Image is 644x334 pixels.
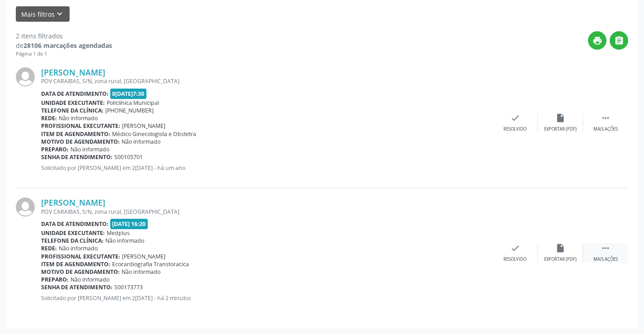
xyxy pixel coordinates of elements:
span: Não informado [59,114,98,122]
span: Médico Ginecologista e Obstetra [112,130,196,138]
i: check [510,243,520,253]
i: insert_drive_file [555,243,565,253]
b: Telefone da clínica: [41,237,103,245]
b: Profissional executante: [41,253,120,260]
a: [PERSON_NAME] [41,67,105,77]
span: Não informado [59,245,98,252]
p: Solicitado por [PERSON_NAME] em 2[DATE] - há 2 minutos [41,294,493,302]
b: Item de agendamento: [41,130,110,138]
b: Rede: [41,114,57,122]
a: [PERSON_NAME] [41,198,105,207]
img: img [16,67,35,86]
b: Data de atendimento: [41,90,108,98]
div: Página 1 de 1 [16,50,112,58]
div: Resolvido [503,126,526,132]
b: Motivo de agendamento: [41,138,120,146]
b: Profissional executante: [41,122,120,130]
span: [PERSON_NAME] [122,253,165,260]
i:  [601,113,611,123]
div: POV CARAIBAS, S/N, zona rural, [GEOGRAPHIC_DATA] [41,208,493,216]
strong: 28106 marcações agendadas [24,41,112,50]
b: Unidade executante: [41,99,105,107]
span: Não informado [105,237,144,245]
i:  [614,36,624,46]
span: Não informado [122,268,160,276]
b: Item de agendamento: [41,260,110,268]
span: S00105701 [114,153,143,161]
b: Preparo: [41,276,69,283]
span: Medplus [107,229,130,237]
div: Mais ações [593,256,618,263]
span: S00173773 [114,283,143,291]
span: Não informado [122,138,160,146]
span: Não informado [71,146,109,153]
i: print [592,36,602,46]
div: Exportar (PDF) [544,256,577,263]
b: Senha de atendimento: [41,153,113,161]
span: Policlínica Municipal [107,99,159,107]
span: [PHONE_NUMBER] [105,107,154,114]
button: Mais filtroskeyboard_arrow_down [16,6,70,22]
div: POV CARAIBAS, S/N, zona rural, [GEOGRAPHIC_DATA] [41,77,493,85]
span: Não informado [71,276,109,283]
b: Rede: [41,245,57,252]
span: Ecocardiografia Transtoracica [112,260,189,268]
b: Senha de atendimento: [41,283,113,291]
div: 2 itens filtrados [16,31,112,41]
i: check [510,113,520,123]
b: Motivo de agendamento: [41,268,120,276]
i: keyboard_arrow_down [55,9,65,19]
div: Resolvido [503,256,526,263]
i: insert_drive_file [555,113,565,123]
div: Exportar (PDF) [544,126,577,132]
div: de [16,41,112,50]
img: img [16,198,35,216]
b: Unidade executante: [41,229,105,237]
b: Data de atendimento: [41,220,108,228]
b: Telefone da clínica: [41,107,103,114]
span: [PERSON_NAME] [122,122,165,130]
div: Mais ações [593,126,618,132]
button: print [588,31,606,50]
span: 0[DATE]7:30 [110,89,147,99]
button:  [610,31,628,50]
i:  [601,243,611,253]
b: Preparo: [41,146,69,153]
span: [DATE] 16:20 [110,219,148,229]
p: Solicitado por [PERSON_NAME] em 2[DATE] - há um ano [41,164,493,172]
